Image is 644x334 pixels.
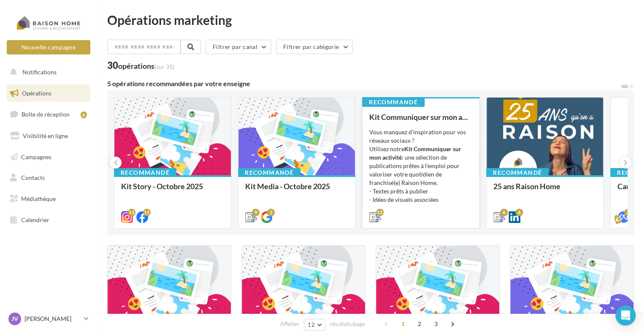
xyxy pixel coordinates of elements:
span: Médiathèque [21,195,56,202]
a: Calendrier [5,211,92,229]
button: 12 [304,319,325,331]
strong: Kit Communiquer sur mon activité [369,145,461,161]
div: 11 [128,209,135,216]
span: 12 [308,321,315,328]
div: Vous manquez d’inspiration pour vos réseaux sociaux ? Utilisez notre : une sélection de publicati... [369,128,472,212]
div: Kit Story - Octobre 2025 [121,182,224,199]
a: Médiathèque [5,190,92,208]
div: Recommandé [486,168,549,177]
div: 6 [515,209,523,216]
span: Notifications [22,68,57,76]
span: Campagnes [21,153,51,160]
span: Afficher [280,320,299,328]
div: 5 opérations recommandées par votre enseigne [107,80,620,87]
div: 9 [252,209,260,216]
div: 6 [500,209,508,216]
span: 2 [413,317,426,331]
div: Opérations marketing [107,14,634,26]
a: Opérations [5,84,92,102]
span: Boîte de réception [22,111,70,118]
button: Filtrer par catégorie [276,40,353,54]
div: opérations [118,62,174,70]
a: Boîte de réception6 [5,105,92,123]
span: 3 [429,317,443,331]
div: 6 [81,111,87,118]
p: [PERSON_NAME] [24,315,81,323]
div: Open Intercom Messenger [615,305,636,326]
span: (sur 31) [154,63,174,70]
button: Filtrer par canal [206,40,271,54]
a: Contacts [5,169,92,187]
div: Recommandé [114,168,176,177]
button: Nouvelle campagne [7,40,90,54]
div: Kit Media - Octobre 2025 [245,182,348,199]
span: Contacts [21,174,45,181]
a: JV [PERSON_NAME] [7,311,90,327]
div: 3 [624,209,632,216]
span: 1 [396,317,410,331]
div: 11 [143,209,151,216]
div: Recommandé [362,98,425,107]
span: Calendrier [21,216,49,223]
div: 12 [376,209,384,216]
span: Visibilité en ligne [23,132,68,139]
div: Kit Communiquer sur mon activité [369,113,472,121]
span: Opérations [22,90,51,97]
a: Campagnes [5,148,92,166]
div: 2 [267,209,275,216]
span: résultats/page [330,320,365,328]
button: Notifications [5,63,89,81]
a: Visibilité en ligne [5,127,92,145]
div: 30 [107,61,174,70]
span: JV [11,315,18,323]
div: 25 ans Raison Home [493,182,596,199]
div: Recommandé [238,168,300,177]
